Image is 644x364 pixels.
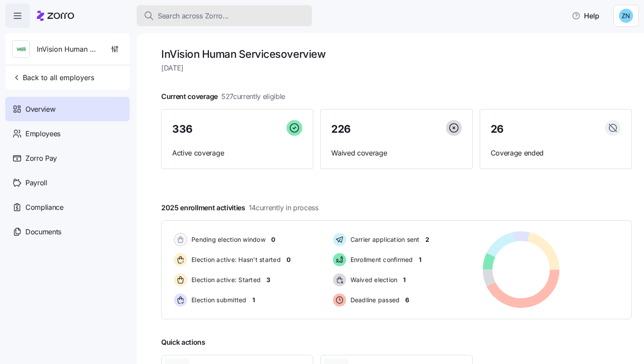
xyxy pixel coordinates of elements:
span: 6 [405,296,409,304]
span: 336 [172,124,193,134]
span: 0 [271,235,275,244]
span: 2 [425,235,429,244]
span: Zorro Pay [25,153,57,164]
span: Deadline passed [348,296,400,304]
span: Compliance [25,202,64,213]
span: Coverage ended [491,148,621,159]
span: Overview [25,104,55,115]
span: Election active: Started [189,276,261,284]
span: Pending election window [189,235,265,244]
span: 1 [419,255,421,264]
span: Quick actions [161,337,205,348]
span: Payroll [25,177,47,188]
span: Election submitted [189,296,247,304]
span: 1 [403,276,406,284]
a: Employees [5,121,130,146]
span: Search across Zorro... [158,11,229,21]
span: Back to all employers [12,72,94,83]
span: Waived election [348,276,398,284]
a: Zorro Pay [5,146,130,170]
span: 527 currently eligible [221,91,285,102]
span: Help [572,11,599,21]
img: 5c518db9dac3a343d5b258230af867d6 [619,9,633,23]
span: Employees [25,128,60,139]
span: Documents [25,226,61,237]
img: Employer logo [13,41,29,58]
span: InVision Human Services [37,44,100,55]
span: 14 currently in process [249,202,318,213]
span: 226 [331,124,351,134]
h1: InVision Human Services overview [161,47,632,61]
a: Compliance [5,195,130,219]
span: 26 [491,124,504,134]
button: Search across Zorro... [137,5,312,26]
a: Documents [5,219,130,244]
span: 2025 enrollment activities [161,202,318,213]
span: Election active: Hasn't started [189,255,281,264]
button: Back to all employers [9,69,98,86]
span: 1 [252,296,255,304]
span: Enrollment confirmed [348,255,413,264]
span: 0 [287,255,290,264]
span: Active coverage [172,148,302,159]
a: Payroll [5,170,130,195]
span: Waived coverage [331,148,461,159]
span: Current coverage [161,91,285,102]
button: Help [565,7,606,25]
a: Overview [5,97,130,121]
span: Carrier application sent [348,235,420,244]
span: 3 [266,276,270,284]
span: [DATE] [161,63,632,74]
